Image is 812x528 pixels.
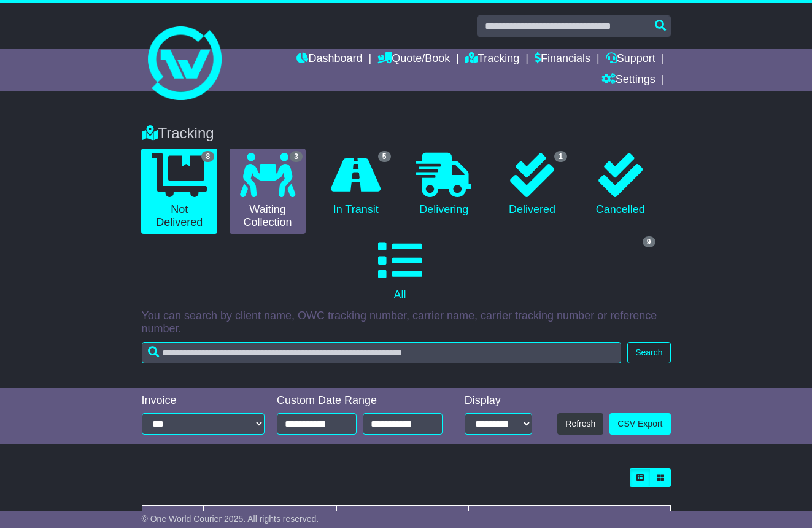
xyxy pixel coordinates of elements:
[318,149,394,221] a: 5 In Transit
[141,149,217,234] a: 8 Not Delivered
[136,125,677,142] div: Tracking
[643,236,655,247] span: 9
[296,49,362,70] a: Dashboard
[406,149,482,221] a: Delivering
[142,309,671,336] p: You can search by client name, OWC tracking number, carrier name, carrier tracking number or refe...
[627,342,670,363] button: Search
[606,49,655,70] a: Support
[494,149,570,221] a: 1 Delivered
[377,49,450,70] a: Quote/Book
[142,394,265,408] div: Invoice
[609,413,670,435] a: CSV Export
[554,151,567,162] span: 1
[290,151,303,162] span: 3
[465,394,532,408] div: Display
[201,151,214,162] span: 8
[277,394,445,408] div: Custom Date Range
[601,70,655,91] a: Settings
[465,49,519,70] a: Tracking
[557,413,603,435] button: Refresh
[142,234,659,306] a: 9 All
[230,149,306,234] a: 3 Waiting Collection
[378,151,391,162] span: 5
[142,514,319,524] span: © One World Courier 2025. All rights reserved.
[535,49,590,70] a: Financials
[582,149,659,221] a: Cancelled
